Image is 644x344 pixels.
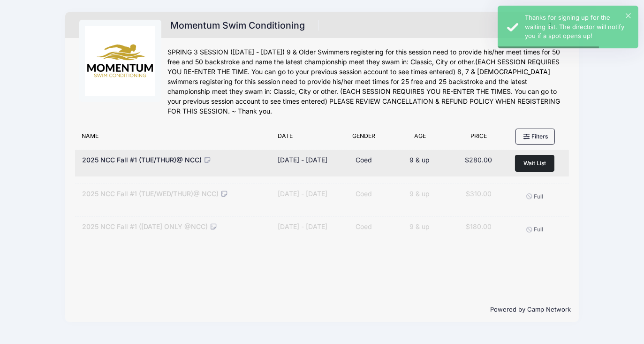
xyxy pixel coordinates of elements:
[85,26,155,96] img: logo
[515,129,555,145] button: Filters
[82,222,208,230] span: 2025 NCC Fall #1 ([DATE] ONLY @NCC)
[167,17,308,34] h1: Momentum Swim Conditioning
[278,155,327,165] div: [DATE] - [DATE]
[73,305,571,314] p: Powered by Camp Network
[466,222,492,230] span: $180.00
[391,132,449,145] div: Age
[515,189,554,205] button: Full
[410,156,430,164] span: 9 & up
[356,222,372,230] span: Coed
[523,160,546,167] span: Wait List
[278,222,327,231] div: [DATE] - [DATE]
[273,132,337,145] div: Date
[356,156,372,164] span: Coed
[449,132,508,145] div: Price
[82,190,219,198] span: 2025 NCC Fall #1 (TUE/WED/THUR)@ NCC)
[77,132,273,145] div: Name
[82,156,202,164] span: 2025 NCC Fall #1 (TUE/THUR)@ NCC)
[466,190,492,198] span: $310.00
[515,155,554,171] button: Wait List
[525,13,631,41] div: Thanks for signing up for the waiting list. The director will notify you if a spot opens up!
[626,13,631,18] button: ×
[167,47,565,116] div: SPRING 3 SESSION ([DATE] - [DATE]) 9 & Older Swimmers registering for this session need to provid...
[410,222,430,230] span: 9 & up
[356,190,372,198] span: Coed
[337,132,391,145] div: Gender
[410,190,430,198] span: 9 & up
[515,222,554,237] button: Full
[465,156,492,164] span: $280.00
[278,189,327,199] div: [DATE] - [DATE]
